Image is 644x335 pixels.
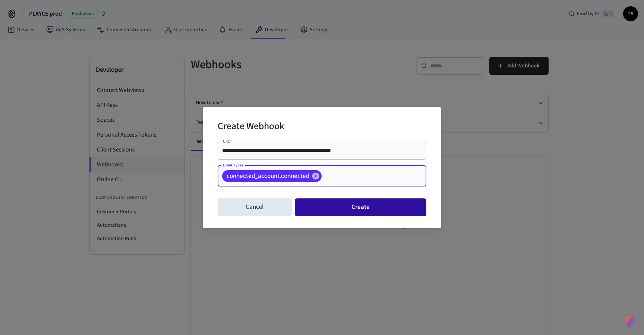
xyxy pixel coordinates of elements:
label: URL [223,138,231,144]
span: connected_account.connected [222,172,314,180]
button: Cancel [218,198,292,216]
div: connected_account.connected [222,170,322,182]
img: SeamLogoGradient.69752ec5.svg [626,316,635,328]
label: Event Types [223,162,243,168]
button: Create [295,198,426,216]
h2: Create Webhook [218,116,284,138]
